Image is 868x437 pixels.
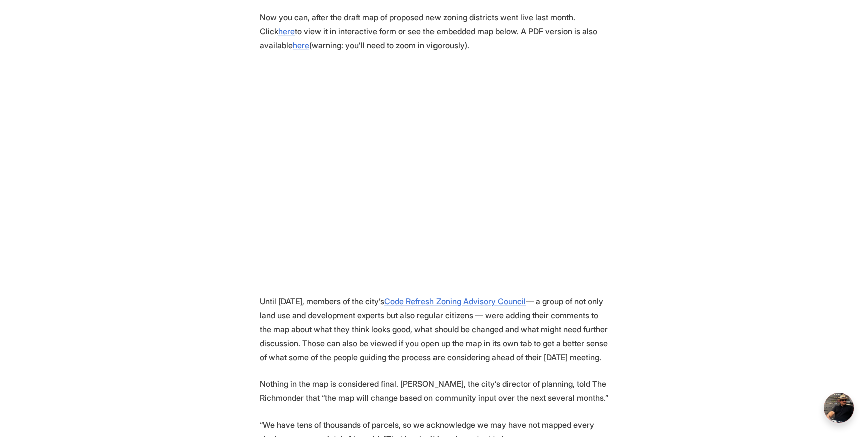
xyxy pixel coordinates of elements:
[815,388,868,437] iframe: portal-trigger
[260,294,608,364] p: Until [DATE], members of the city’s — a group of not only land use and development experts but al...
[293,40,309,50] a: here
[260,377,608,405] p: Nothing in the map is considered final. [PERSON_NAME], the city’s director of planning, told The ...
[278,26,295,36] a: here
[384,296,526,306] a: Code Refresh Zoning Advisory Council
[260,10,608,52] p: Now you can, after the draft map of proposed new zoning districts went live last month. Click to ...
